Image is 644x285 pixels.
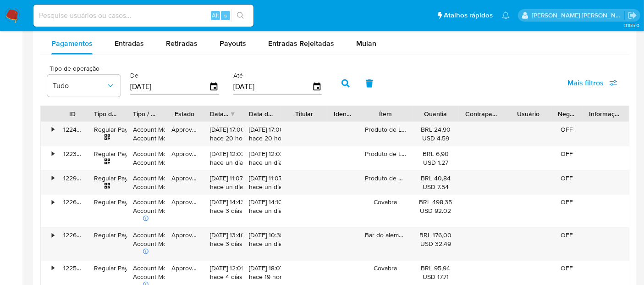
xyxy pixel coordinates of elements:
span: s [224,11,227,20]
a: Sair [627,11,637,20]
span: Alt [212,11,219,20]
span: 3.155.0 [624,22,639,29]
input: Pesquise usuários ou casos... [33,10,253,22]
span: Atalhos rápidos [444,11,493,20]
a: Notificações [502,11,510,19]
button: search-icon [231,9,250,22]
p: marcos.ferreira@mercadopago.com.br [532,11,625,20]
